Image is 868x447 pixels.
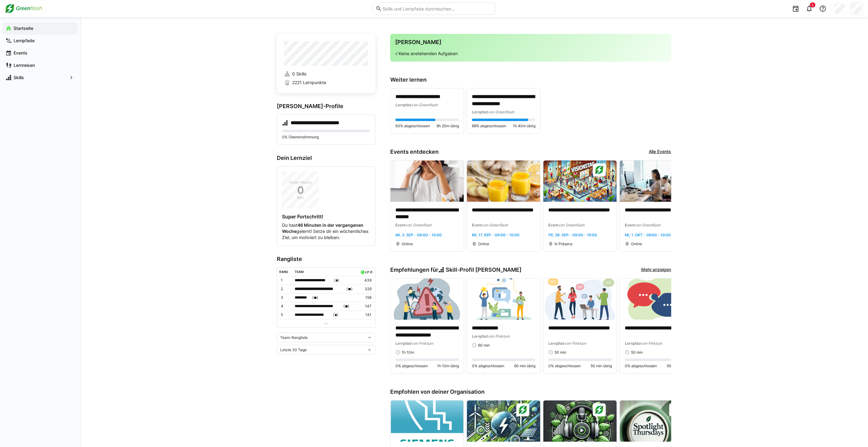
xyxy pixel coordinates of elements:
span: Lernpfad [625,341,641,346]
span: von Greenflash [635,223,661,227]
p: 2 [281,286,290,291]
span: ( ) [313,295,319,301]
img: image [391,161,464,202]
a: 0 Skills [284,71,368,77]
span: Online [402,242,413,246]
span: 1h 10m [402,350,414,355]
img: image [543,400,617,442]
img: image [543,278,617,320]
span: 63% abgeschlossen [395,124,430,128]
span: 0% abgeschlossen [625,364,657,368]
h3: Dein Lernziel [277,155,375,161]
p: 4 [281,304,290,309]
span: 50 min [555,350,566,355]
span: Fr, 26. Sep. · 09:00 - 19:00 [548,233,597,237]
img: image [620,278,693,320]
span: von Greenflash [488,110,514,114]
span: 9h 20m übrig [436,124,459,128]
div: Team [295,270,304,274]
p: 141 [359,312,371,317]
h3: Rangliste [277,256,375,262]
input: Skills und Lernpfade durchsuchen… [382,6,492,11]
img: image [467,400,540,442]
span: Event [395,223,405,227]
span: 50 min übrig [591,364,612,368]
span: 2221 Lernpunkte [292,79,326,86]
span: von Pinktum [488,334,510,339]
span: 0% abgeschlossen [395,364,428,368]
span: von Pinktum [411,341,433,346]
p: 0% Übereinstimmung [282,135,370,140]
span: von Greenflash [558,223,584,227]
img: image [543,161,617,202]
span: von Pinktum [641,341,662,346]
span: Online [478,242,489,246]
p: √ Keine anstehenden Aufgaben [395,51,666,57]
span: Lernpfad [472,110,488,114]
span: von Greenflash [411,103,438,107]
span: 5 [812,3,814,7]
span: ( ) [333,312,338,318]
span: ( ) [343,303,350,310]
p: 329 [359,286,371,291]
img: image [620,161,693,202]
span: 0% abgeschlossen [472,364,504,368]
span: Event [548,223,558,227]
span: Skill-Profil [PERSON_NAME] [446,266,522,273]
span: 89% abgeschlossen [472,124,506,128]
img: image [391,400,464,442]
span: Lernpfad [395,103,411,107]
span: von Pinktum [564,341,586,346]
span: 60 min [478,343,490,348]
h3: [PERSON_NAME] [395,39,666,46]
span: 50 min [631,350,643,355]
h3: Empfehlungen für [390,266,522,273]
p: 1 [281,278,290,283]
span: ( ) [334,277,339,284]
p: 158 [359,295,371,300]
h3: [PERSON_NAME]-Profile [277,103,375,110]
a: Alle Events [649,148,671,155]
span: 0 Skills [292,71,306,77]
span: Event [625,223,635,227]
span: von Greenflash [482,223,508,227]
span: ( ) [347,286,353,292]
span: In Präsenz [555,242,573,246]
p: 147 [359,304,371,309]
img: image [620,400,693,442]
span: 1h 40m übrig [513,124,535,128]
img: image [467,161,540,202]
span: Mi, 17. Sep. · 09:00 - 10:00 [472,233,519,237]
span: 1h 10m übrig [437,364,459,368]
a: ø [370,269,373,274]
h3: Weiter lernen [390,76,671,83]
span: Letzte 30 Tage [280,347,307,352]
p: 5 [281,312,290,317]
span: Online [631,242,642,246]
strong: 46 Minuten in der vergangenen Woche [282,222,363,234]
span: 0% abgeschlossen [548,364,581,368]
span: Team-Rangliste [280,335,308,340]
span: von Greenflash [405,223,432,227]
p: 439 [359,278,371,283]
span: Event [472,223,482,227]
h4: Super Fortschritt! [282,213,370,220]
h3: Empfohlen von deiner Organisation [390,388,671,395]
a: Mehr anzeigen [641,266,671,273]
span: Lernpfad [395,341,411,346]
h3: Events entdecken [390,148,439,155]
p: Du hast gelernt! Setze dir ein wöchentliches Ziel, um motiviert zu bleiben. [282,222,370,241]
span: Mi, 3. Sep. · 09:00 - 10:00 [395,233,442,237]
span: Mi, 1. Okt. · 09:00 - 10:00 [625,233,671,237]
div: Rang [280,270,289,274]
div: LP [365,270,369,274]
span: Lernpfad [472,334,488,339]
span: Lernpfad [548,341,564,346]
img: image [467,278,540,320]
span: 50 min übrig [667,364,688,368]
span: 60 min übrig [514,364,535,368]
p: 3 [281,295,290,300]
img: image [391,278,464,320]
